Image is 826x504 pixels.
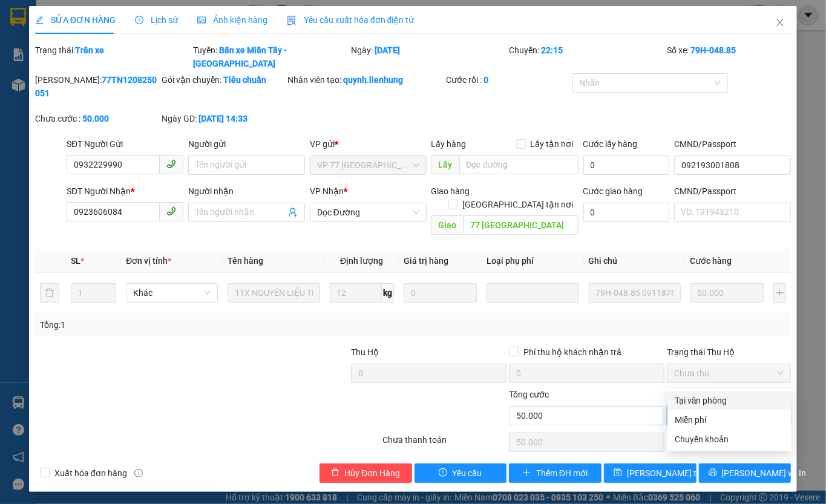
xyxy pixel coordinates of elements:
[431,215,464,235] span: Giao
[82,114,109,123] b: 50.000
[331,468,339,478] span: delete
[40,283,59,303] button: delete
[627,466,724,480] span: [PERSON_NAME] thay đổi
[699,463,792,483] button: printer[PERSON_NAME] và In
[452,466,482,480] span: Yêu cầu
[223,75,266,85] b: Tiêu chuẩn
[197,15,267,25] span: Ảnh kiện hàng
[35,73,159,100] div: [PERSON_NAME]:
[674,364,784,382] span: Chưa thu
[459,155,579,174] input: Dọc đường
[188,137,305,151] div: Người gửi
[228,256,263,266] span: Tên hàng
[614,468,622,478] span: save
[228,283,320,303] input: VD: Bàn, Ghế
[439,468,447,478] span: exclamation-circle
[404,256,448,266] span: Giá trị hàng
[134,469,143,477] span: info-circle
[135,16,143,24] span: clock-circle
[675,433,784,446] div: Chuyển khoản
[381,433,508,454] div: Chưa thanh toán
[536,466,588,480] span: Thêm ĐH mới
[446,73,570,87] div: Cước rồi :
[198,114,247,123] b: [DATE] 14:33
[583,139,638,149] label: Cước lấy hàng
[690,256,732,266] span: Cước hàng
[71,256,80,266] span: SL
[188,185,305,198] div: Người nhận
[288,208,298,217] span: user-add
[690,45,736,55] b: 79H-048.85
[675,413,784,427] div: Miễn phí
[50,466,132,480] span: Xuất hóa đơn hàng
[35,112,159,125] div: Chưa cước :
[482,249,583,273] th: Loại phụ phí
[690,283,764,303] input: 0
[583,155,670,175] input: Cước lấy hàng
[162,73,286,87] div: Gói vận chuyển:
[67,137,183,151] div: SĐT Người Gửi
[675,394,784,407] div: Tại văn phòng
[35,16,44,24] span: edit
[350,44,508,70] div: Ngày:
[509,390,549,399] span: Tổng cước
[166,159,176,169] span: phone
[40,318,320,332] div: Tổng: 1
[722,466,807,480] span: [PERSON_NAME] và In
[193,45,287,68] b: Bến xe Miền Tây - [GEOGRAPHIC_DATA]
[541,45,563,55] b: 22:15
[415,463,507,483] button: exclamation-circleYêu cầu
[583,203,670,222] input: Cước giao hàng
[288,73,444,87] div: Nhân viên tạo:
[344,75,404,85] b: quynh.lienhung
[317,156,419,174] span: VP 77 Thái Nguyên
[709,468,717,478] span: printer
[763,6,797,40] button: Close
[340,256,383,266] span: Định lượng
[667,345,791,359] div: Trạng thái Thu Hộ
[584,249,686,273] th: Ghi chú
[317,203,419,221] span: Dọc Đường
[320,463,412,483] button: deleteHủy Đơn Hàng
[67,185,183,198] div: SĐT Người Nhận
[126,256,171,266] span: Đơn vị tính
[35,15,116,25] span: SỬA ĐƠN HÀNG
[197,16,206,24] span: picture
[287,16,297,25] img: icon
[431,186,470,196] span: Giao hàng
[344,466,400,480] span: Hủy Đơn Hàng
[135,15,178,25] span: Lịch sử
[431,139,467,149] span: Lấy hàng
[773,283,786,303] button: plus
[526,137,579,151] span: Lấy tận nơi
[166,206,176,216] span: phone
[508,44,666,70] div: Chuyến:
[674,185,791,198] div: CMND/Passport
[523,468,531,478] span: plus
[162,112,286,125] div: Ngày GD:
[382,283,394,303] span: kg
[404,283,477,303] input: 0
[75,45,104,55] b: Trên xe
[192,44,350,70] div: Tuyến:
[775,18,785,27] span: close
[583,186,643,196] label: Cước giao hàng
[589,283,681,303] input: Ghi Chú
[431,155,459,174] span: Lấy
[375,45,400,55] b: [DATE]
[674,137,791,151] div: CMND/Passport
[351,347,379,357] span: Thu Hộ
[666,44,792,70] div: Số xe:
[458,198,579,211] span: [GEOGRAPHIC_DATA] tận nơi
[509,463,601,483] button: plusThêm ĐH mới
[310,186,344,196] span: VP Nhận
[34,44,192,70] div: Trạng thái:
[483,75,488,85] b: 0
[604,463,697,483] button: save[PERSON_NAME] thay đổi
[464,215,579,235] input: Dọc đường
[287,15,415,25] span: Yêu cầu xuất hóa đơn điện tử
[310,137,427,151] div: VP gửi
[519,345,626,359] span: Phí thu hộ khách nhận trả
[133,284,211,302] span: Khác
